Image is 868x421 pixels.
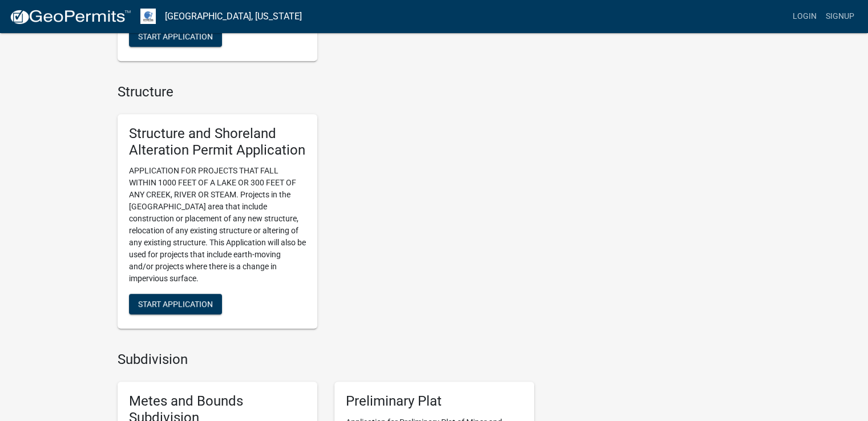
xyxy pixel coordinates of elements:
h5: Structure and Shoreland Alteration Permit Application [129,126,306,159]
button: Start Application [129,26,222,47]
h5: Preliminary Plat [346,393,523,410]
button: Start Application [129,294,222,314]
span: Start Application [138,31,213,41]
h4: Structure [118,84,534,100]
a: Signup [821,6,859,27]
a: [GEOGRAPHIC_DATA], [US_STATE] [165,7,302,26]
span: Start Application [138,299,213,309]
img: Otter Tail County, Minnesota [140,9,156,24]
a: Login [788,6,821,27]
h4: Subdivision [118,351,534,368]
p: APPLICATION FOR PROJECTS THAT FALL WITHIN 1000 FEET OF A LAKE OR 300 FEET OF ANY CREEK, RIVER OR ... [129,165,306,285]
